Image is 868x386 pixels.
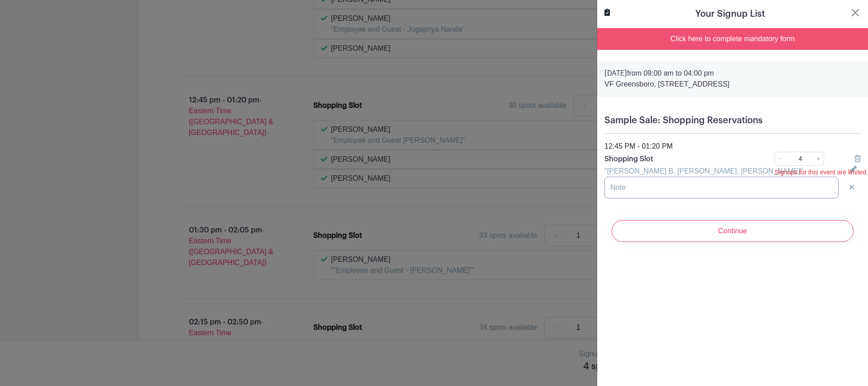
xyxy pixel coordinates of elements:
p: from 09:00 am to 04:00 pm [604,68,861,79]
p: Shopping Slot [604,154,750,164]
p: VF Greensboro, [STREET_ADDRESS] [604,79,861,90]
h5: Your Signup List [695,7,765,21]
a: + [813,152,824,166]
a: "[PERSON_NAME] B, [PERSON_NAME], [PERSON_NAME]" [604,167,803,175]
h5: Sample Sale: Shopping Reservations [604,115,861,126]
button: Close [846,28,868,50]
button: Close [850,7,861,18]
div: 12:45 PM - 01:20 PM [599,141,866,152]
input: Note [604,177,839,198]
div: Click here to complete mandatory form [597,28,868,50]
input: Continue [612,220,854,242]
strong: [DATE] [604,70,627,77]
a: - [774,152,784,166]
